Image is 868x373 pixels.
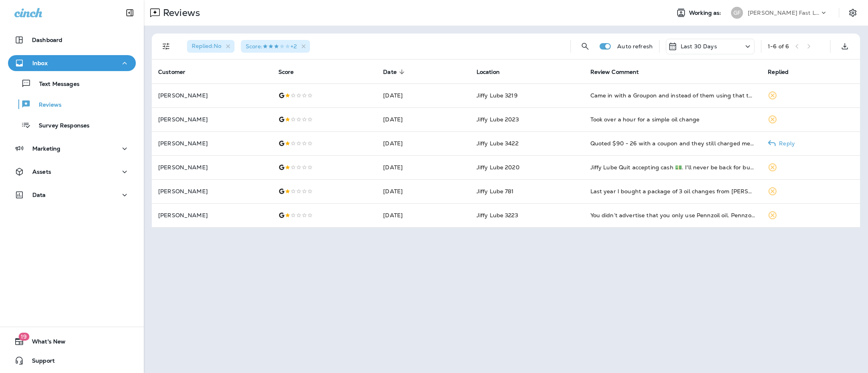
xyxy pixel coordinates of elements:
[241,40,310,53] div: Score:3 Stars+2
[278,69,294,75] span: Score
[8,75,136,92] button: Text Messages
[731,7,743,19] div: GF
[158,38,174,54] button: Filters
[32,60,48,66] p: Inbox
[31,81,79,88] p: Text Messages
[8,141,136,157] button: Marketing
[377,131,470,155] td: [DATE]
[590,187,755,195] div: Last year I bought a package of 3 oil changes from Jiffy Lube. When I went to use the third oil c...
[32,145,60,152] p: Marketing
[768,43,789,50] div: 1 - 6 of 6
[776,140,795,147] p: Reply
[377,155,470,179] td: [DATE]
[18,333,29,341] span: 19
[590,68,650,75] span: Review Comment
[8,117,136,133] button: Survey Responses
[246,43,297,50] span: Score : +2
[590,211,755,219] div: You didn’t advertise that you only use Pennzoil oil. Pennzoil is the worst oil to put in any vehi...
[158,212,266,218] p: [PERSON_NAME]
[32,37,62,43] p: Dashboard
[477,68,510,75] span: Location
[477,140,518,147] span: Jiffy Lube 3422
[689,10,723,16] span: Working as:
[681,43,717,50] p: Last 30 Days
[383,69,397,75] span: Date
[477,116,519,123] span: Jiffy Lube 2023
[617,43,653,50] p: Auto refresh
[119,5,141,21] button: Collapse Sidebar
[590,115,755,123] div: Took over a hour for a simple oil change
[8,187,136,203] button: Data
[477,69,500,75] span: Location
[158,69,185,75] span: Customer
[590,163,755,171] div: Jiffy Lube Quit accepting cash 💵. I'll never be back for business again. Lames
[158,188,266,194] p: [PERSON_NAME]
[31,122,89,130] p: Survey Responses
[31,101,62,109] p: Reviews
[477,92,518,99] span: Jiffy Lube 3219
[8,96,136,113] button: Reviews
[278,68,304,75] span: Score
[8,333,136,349] button: 19What's New
[8,32,136,48] button: Dashboard
[192,42,221,50] span: Replied : No
[768,69,789,75] span: Replied
[158,164,266,171] p: [PERSON_NAME]
[160,7,200,19] p: Reviews
[748,10,820,16] p: [PERSON_NAME] Fast Lube dba [PERSON_NAME]
[32,169,51,175] p: Assets
[158,140,266,147] p: [PERSON_NAME]
[377,83,470,107] td: [DATE]
[383,68,407,75] span: Date
[8,164,136,180] button: Assets
[590,139,755,147] div: Quoted $90 - 26 with a coupon and they still charged me $90 for shop supplies Etc will not be goi...
[837,38,853,54] button: Export as CSV
[377,179,470,203] td: [DATE]
[477,188,514,195] span: Jiffy Lube 781
[590,69,639,75] span: Review Comment
[377,203,470,227] td: [DATE]
[377,107,470,131] td: [DATE]
[768,68,799,75] span: Replied
[8,353,136,369] button: Support
[158,92,266,99] p: [PERSON_NAME]
[32,192,46,198] p: Data
[187,40,234,53] div: Replied:No
[477,212,518,219] span: Jiffy Lube 3223
[8,55,136,71] button: Inbox
[24,357,55,367] span: Support
[158,116,266,123] p: [PERSON_NAME]
[158,68,196,75] span: Customer
[577,38,593,54] button: Search Reviews
[590,91,755,99] div: Came in with a Groupon and instead of them using that they just wanted to upsell me to the next o...
[24,338,66,348] span: What's New
[846,6,860,20] button: Settings
[477,164,520,171] span: Jiffy Lube 2020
